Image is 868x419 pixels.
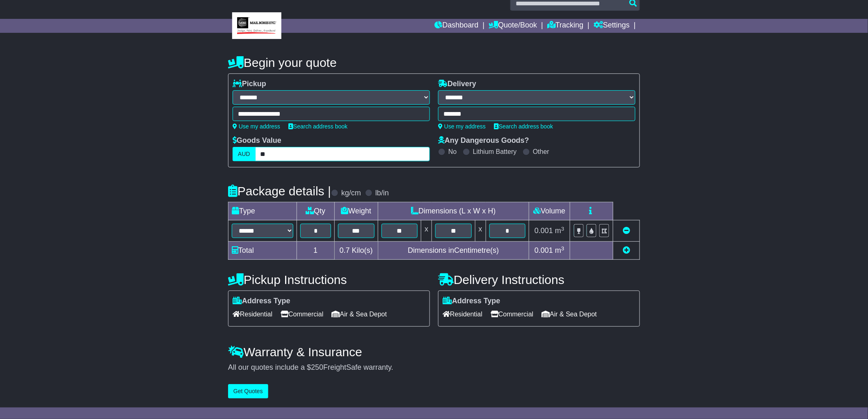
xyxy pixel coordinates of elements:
[535,227,553,235] span: 0.001
[233,123,280,130] a: Use my address
[311,363,323,371] span: 250
[489,19,537,33] a: Quote/Book
[623,227,630,235] a: Remove this item
[443,297,500,306] label: Address Type
[594,19,630,33] a: Settings
[491,308,533,321] span: Commercial
[438,136,529,145] label: Any Dangerous Goods?
[533,148,549,156] label: Other
[561,245,564,252] sup: 3
[473,148,517,156] label: Lithium Battery
[332,308,387,321] span: Air & Sea Depot
[375,189,389,198] label: lb/in
[340,246,350,254] span: 0.7
[228,242,297,260] td: Total
[341,189,361,198] label: kg/cm
[228,202,297,220] td: Type
[297,202,335,220] td: Qty
[542,308,597,321] span: Air & Sea Depot
[421,220,432,242] td: x
[529,202,570,220] td: Volume
[378,242,529,260] td: Dimensions in Centimetre(s)
[438,273,640,286] h4: Delivery Instructions
[448,148,457,156] label: No
[494,123,553,130] a: Search address book
[233,136,281,145] label: Goods Value
[443,308,482,321] span: Residential
[334,242,378,260] td: Kilo(s)
[555,246,564,254] span: m
[233,308,272,321] span: Residential
[228,56,640,69] h4: Begin your quote
[435,19,479,33] a: Dashboard
[228,363,640,372] div: All our quotes include a $ FreightSafe warranty.
[475,220,486,242] td: x
[281,308,323,321] span: Commercial
[228,345,640,359] h4: Warranty & Insurance
[561,226,564,232] sup: 3
[555,227,564,235] span: m
[232,12,281,39] img: MBE West End
[334,202,378,220] td: Weight
[233,80,266,89] label: Pickup
[378,202,529,220] td: Dimensions (L x W x H)
[228,184,331,198] h4: Package details |
[228,384,268,398] button: Get Quotes
[233,297,290,306] label: Address Type
[438,123,486,130] a: Use my address
[288,123,347,130] a: Search address book
[233,147,256,161] label: AUD
[623,246,630,254] a: Add new item
[297,242,335,260] td: 1
[547,19,583,33] a: Tracking
[535,246,553,254] span: 0.001
[438,80,476,89] label: Delivery
[228,273,430,286] h4: Pickup Instructions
